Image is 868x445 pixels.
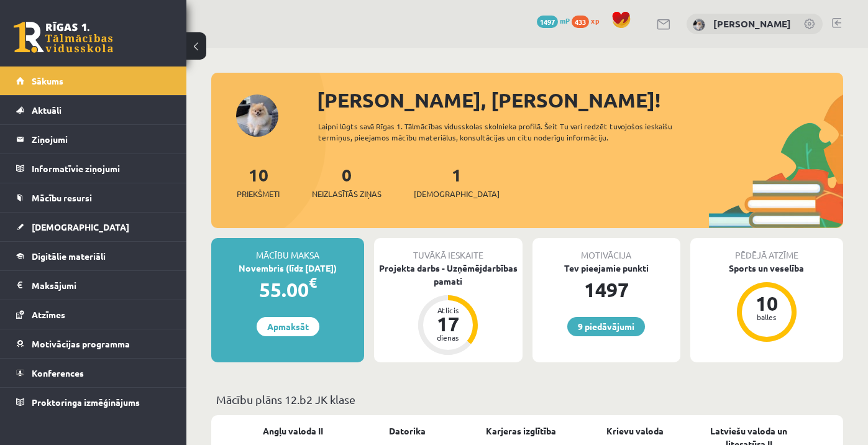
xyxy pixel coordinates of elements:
[257,317,319,336] a: Apmaksāt
[16,96,171,124] a: Aktuāli
[606,424,664,438] a: Krievu valoda
[317,85,843,115] div: [PERSON_NAME], [PERSON_NAME]!
[32,367,84,378] span: Konferences
[16,388,171,416] a: Proktoringa izmēģinājums
[532,238,680,262] div: Motivācija
[16,242,171,270] a: Digitālie materiāli
[414,188,500,200] span: [DEMOGRAPHIC_DATA]
[16,154,171,183] a: Informatīvie ziņojumi
[32,309,65,320] span: Atzīmes
[693,19,705,31] img: Emīlija Kajaka
[572,16,589,28] span: 433
[32,154,171,183] legend: Informatīvie ziņojumi
[537,16,570,25] a: 1497 mP
[572,16,605,25] a: 433 xp
[374,238,522,262] div: Tuvākā ieskaite
[32,125,171,154] legend: Ziņojumi
[32,75,63,86] span: Sākums
[429,334,467,341] div: dienas
[567,317,645,336] a: 9 piedāvājumi
[32,250,106,262] span: Digitālie materiāli
[318,121,697,143] div: Laipni lūgts savā Rīgas 1. Tālmācības vidusskolas skolnieka profilā. Šeit Tu vari redzēt tuvojošo...
[532,262,680,275] div: Tev pieejamie punkti
[16,183,171,212] a: Mācību resursi
[312,163,381,200] a: 0Neizlasītās ziņas
[263,424,323,438] a: Angļu valoda II
[16,213,171,241] a: [DEMOGRAPHIC_DATA]
[237,188,280,200] span: Priekšmeti
[32,397,140,408] span: Proktoringa izmēģinājums
[312,188,381,200] span: Neizlasītās ziņas
[16,271,171,300] a: Maksājumi
[414,163,500,200] a: 1[DEMOGRAPHIC_DATA]
[237,163,280,200] a: 10Priekšmeti
[532,275,680,305] div: 1497
[14,22,113,53] a: Rīgas 1. Tālmācības vidusskola
[374,262,522,288] div: Projekta darbs - Uzņēmējdarbības pamati
[591,16,599,25] span: xp
[16,329,171,358] a: Motivācijas programma
[537,16,558,28] span: 1497
[429,314,467,334] div: 17
[32,104,62,116] span: Aktuāli
[216,391,838,408] p: Mācību plāns 12.b2 JK klase
[389,424,426,438] a: Datorika
[374,262,522,357] a: Projekta darbs - Uzņēmējdarbības pamati Atlicis 17 dienas
[748,293,785,313] div: 10
[16,300,171,329] a: Atzīmes
[429,306,467,314] div: Atlicis
[690,262,843,275] div: Sports un veselība
[690,238,843,262] div: Pēdējā atzīme
[16,67,171,95] a: Sākums
[309,273,317,291] span: €
[713,17,791,30] a: [PERSON_NAME]
[32,338,130,349] span: Motivācijas programma
[211,238,364,262] div: Mācību maksa
[32,221,129,232] span: [DEMOGRAPHIC_DATA]
[690,262,843,344] a: Sports un veselība 10 balles
[211,275,364,305] div: 55.00
[486,424,556,438] a: Karjeras izglītība
[560,16,570,25] span: mP
[16,359,171,387] a: Konferences
[32,271,171,300] legend: Maksājumi
[16,125,171,154] a: Ziņojumi
[32,192,92,203] span: Mācību resursi
[211,262,364,275] div: Novembris (līdz [DATE])
[748,313,785,321] div: balles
